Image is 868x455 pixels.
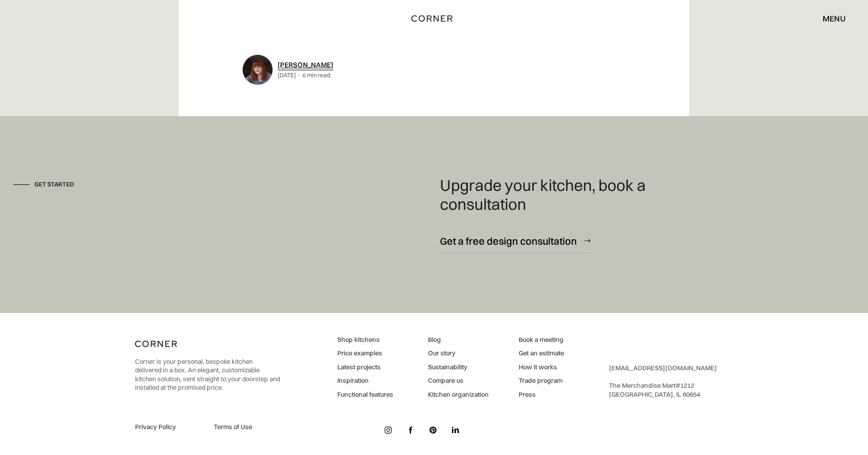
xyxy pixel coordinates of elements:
[337,349,393,358] a: Price examples
[337,376,393,385] a: Inspiration
[519,363,564,372] a: How it works
[135,423,202,432] a: Privacy Policy
[519,335,564,344] a: Book a meeting
[298,71,300,79] div: -
[135,357,280,392] p: Corner is your personal, bespoke kitchen delivered in a box. An elegant, customizable kitchen sol...
[400,12,468,25] a: home
[609,364,717,399] div: ‍ The Merchandise Mart #1212 ‍ [GEOGRAPHIC_DATA], IL 60654
[823,14,846,22] div: menu
[519,349,564,358] a: Get an estimate
[428,349,489,358] a: Our story
[34,180,74,189] div: Get started
[337,363,393,372] a: Latest projects
[519,390,564,399] a: Press
[337,335,393,344] a: Shop kitchens
[428,335,489,344] a: Blog
[302,71,330,79] div: 6 min read
[278,60,333,69] a: [PERSON_NAME]
[278,71,296,79] div: [DATE]
[440,176,722,214] h4: Upgrade your kitchen, book a consultation
[440,234,577,248] div: Get a free design consultation
[428,390,489,399] a: Kitchen organization
[519,376,564,385] a: Trade program
[337,390,393,399] a: Functional features
[428,376,489,385] a: Compare us
[609,364,717,372] a: [EMAIL_ADDRESS][DOMAIN_NAME]
[813,10,846,27] div: menu
[214,423,281,432] a: Terms of Use
[440,229,590,253] a: Get a free design consultation
[428,363,489,372] a: Sustainability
